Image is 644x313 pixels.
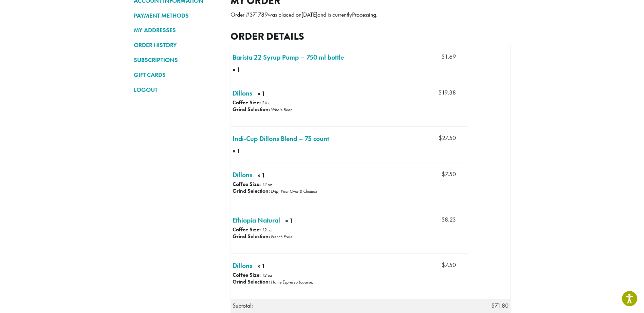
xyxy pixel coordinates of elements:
bdi: 1.69 [441,53,456,60]
bdi: 19.38 [438,89,456,96]
span: $ [491,302,495,309]
span: $ [442,261,445,269]
span: $ [441,216,445,223]
bdi: 27.50 [439,134,456,142]
a: Ethiopia Natural [233,215,280,225]
a: Dillons [233,88,252,98]
span: $ [439,134,442,142]
bdi: 7.50 [442,170,456,178]
a: SUBSCRIPTIONS [134,54,220,66]
a: MY ADDRESSES [134,24,220,36]
strong: Grind Selection: [233,278,270,285]
span: $ [438,89,442,96]
strong: Coffee Size: [233,181,261,188]
strong: Coffee Size: [233,271,261,278]
strong: × 1 [233,65,270,74]
span: $ [441,53,445,60]
strong: Grind Selection: [233,187,270,194]
strong: Grind Selection: [233,233,270,240]
mark: [DATE] [301,11,317,18]
span: $ [442,170,445,178]
strong: Grind Selection: [233,106,270,113]
a: Dillons [233,260,252,271]
a: Dillons [233,170,252,180]
p: Whole Bean [271,107,292,112]
strong: × 1 [233,147,265,155]
p: Home Espresso (coarse) [271,279,313,285]
a: GIFT CARDS [134,69,220,81]
a: Indi-Cup Dillons Blend – 75 count [233,133,329,144]
p: 2 lb [262,100,269,106]
strong: × 1 [257,89,285,100]
p: Drip, Pour Over & Chemex [271,188,317,194]
mark: 371789 [250,11,268,18]
a: ORDER HISTORY [134,39,220,51]
h2: Order details [231,30,511,42]
p: 12 oz [262,272,272,278]
p: 12 oz [262,227,272,233]
bdi: 7.50 [442,261,456,269]
p: 12 oz [262,182,272,187]
p: Order # was placed on and is currently . [231,9,511,20]
th: Subtotal: [231,299,468,312]
a: PAYMENT METHODS [134,10,220,21]
strong: Coffee Size: [233,226,261,233]
bdi: 8.23 [441,216,456,223]
a: Barista 22 Syrup Pump – 750 ml bottle [233,52,344,62]
strong: × 1 [257,171,293,182]
a: LOGOUT [134,84,220,96]
strong: × 1 [285,216,321,227]
strong: Coffee Size: [233,99,261,106]
mark: Processing [352,11,376,18]
strong: × 1 [257,262,291,272]
p: French Press [271,234,292,239]
span: 71.80 [491,302,509,309]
